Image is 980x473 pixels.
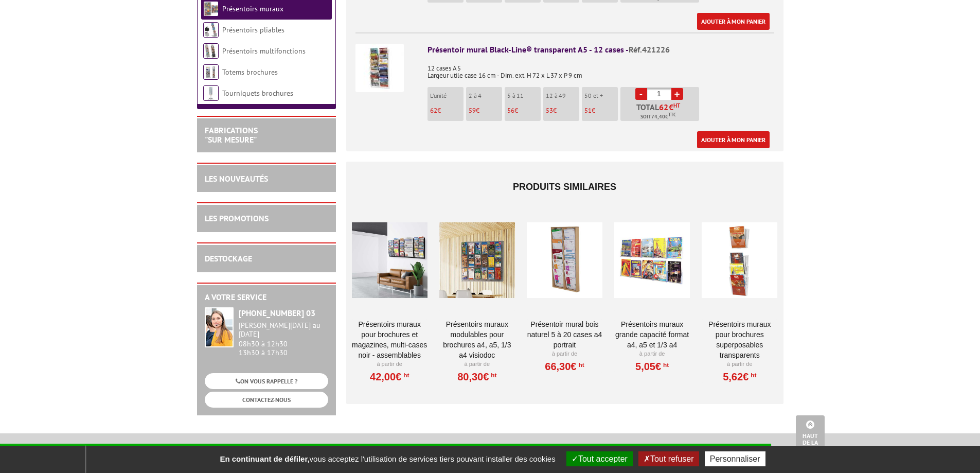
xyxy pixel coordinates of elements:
a: 5,05€HT [635,363,669,370]
img: Totems brochures [203,64,219,80]
p: 5 à 11 [507,92,541,99]
strong: [PHONE_NUMBER] 03 [239,308,315,318]
span: 51 [584,106,592,115]
p: € [469,107,502,114]
a: PRÉSENTOIRS MURAUX GRANDE CAPACITÉ FORMAT A4, A5 ET 1/3 A4 [614,319,690,350]
span: 59 [469,106,476,115]
a: Tourniquets brochures [222,89,293,98]
a: Présentoirs muraux modulables pour brochures A4, A5, 1/3 A4 VISIODOC [439,319,515,360]
p: Total [623,103,699,121]
img: Présentoirs pliables [203,22,219,38]
a: Présentoir Mural Bois naturel 5 à 20 cases A4 Portrait [527,319,602,350]
sup: HT [673,102,680,109]
a: Présentoirs pliables [222,25,284,34]
span: Soit € [640,113,676,121]
a: DESTOCKAGE [205,253,252,264]
img: Présentoirs multifonctions [203,43,219,59]
button: Tout refuser [638,451,699,466]
div: [PERSON_NAME][DATE] au [DATE] [239,321,328,339]
a: LES PROMOTIONS [205,213,269,223]
a: Présentoirs muraux [222,4,283,13]
p: À partir de [527,350,602,358]
a: 66,30€HT [545,363,584,370]
span: 62 [430,106,437,115]
img: widget-service.jpg [205,307,234,347]
img: Présentoirs muraux [203,1,219,16]
div: 08h30 à 12h30 13h30 à 17h30 [239,321,328,357]
a: - [635,88,647,100]
a: CONTACTEZ-NOUS [205,392,328,408]
span: Produits similaires [513,182,616,192]
sup: HT [489,372,496,379]
a: LES NOUVEAUTÉS [205,173,268,184]
p: 50 et + [584,92,618,99]
p: 12 cases A 5 Largeur utile case 16 cm - Dim. ext. H 72 x L 37 x P 9 cm [427,58,774,79]
p: € [430,107,464,114]
div: Présentoir mural Black-Line® transparent A5 - 12 cases - [427,44,774,56]
p: 12 à 49 [546,92,579,99]
span: 74,40 [651,113,665,121]
a: ON VOUS RAPPELLE ? [205,373,328,389]
a: 5,62€HT [723,374,756,380]
span: 56 [507,106,514,115]
a: Ajouter à mon panier [697,131,770,148]
span: € [669,103,673,111]
span: vous acceptez l'utilisation de services tiers pouvant installer des cookies [215,454,560,463]
sup: HT [577,361,584,369]
h2: A votre service [205,293,328,302]
button: Tout accepter [566,451,633,466]
p: € [546,107,579,114]
a: Totems brochures [222,67,278,77]
a: FABRICATIONS"Sur Mesure" [205,125,258,145]
span: Réf.421226 [629,44,670,55]
a: Haut de la page [796,415,825,458]
a: 42,00€HT [370,374,409,380]
span: 53 [546,106,553,115]
sup: HT [749,372,756,379]
p: À partir de [352,360,427,369]
sup: TTC [668,112,676,117]
a: + [671,88,683,100]
sup: HT [401,372,409,379]
img: Présentoir mural Black-Line® transparent A5 - 12 cases [355,44,404,92]
a: 80,30€HT [457,374,496,380]
p: L'unité [430,92,464,99]
button: Personnaliser (fenêtre modale) [705,451,765,466]
a: Ajouter à mon panier [697,13,770,30]
p: 2 à 4 [469,92,502,99]
sup: HT [661,361,669,369]
p: € [507,107,541,114]
a: PRÉSENTOIRS MURAUX POUR BROCHURES ET MAGAZINES, MULTI-CASES NOIR - ASSEMBLABLES [352,319,427,360]
p: À partir de [614,350,690,358]
img: Tourniquets brochures [203,85,219,101]
a: PRÉSENTOIRS MURAUX POUR BROCHURES SUPERPOSABLES TRANSPARENTS [702,319,777,360]
p: À partir de [702,360,777,369]
a: Présentoirs multifonctions [222,46,306,56]
span: 62 [659,103,669,111]
strong: En continuant de défiler, [220,454,309,463]
p: À partir de [439,360,515,369]
p: € [584,107,618,114]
